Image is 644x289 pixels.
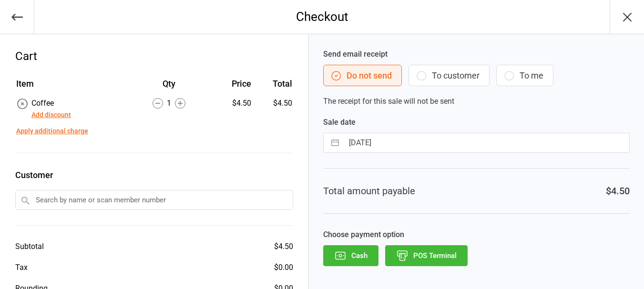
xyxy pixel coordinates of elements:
[31,99,54,108] span: Coffee
[274,241,293,252] div: $4.50
[274,262,293,273] div: $0.00
[128,77,210,97] th: Qty
[211,98,251,109] div: $4.50
[385,245,468,266] button: POS Terminal
[16,77,127,97] th: Item
[16,126,88,136] button: Apply additional charge
[15,190,293,210] input: Search by name or scan member number
[323,49,630,60] label: Send email receipt
[128,98,210,109] div: 1
[323,117,630,128] label: Sale date
[15,241,44,252] div: Subtotal
[409,65,490,86] button: To customer
[323,184,415,198] div: Total amount payable
[606,184,630,198] div: $4.50
[323,229,630,240] label: Choose payment option
[255,77,293,97] th: Total
[323,65,402,86] button: Do not send
[15,169,293,181] label: Customer
[496,65,553,86] button: To me
[31,110,71,120] button: Add discount
[323,245,378,266] button: Cash
[255,98,293,120] td: $4.50
[15,262,28,273] div: Tax
[15,48,293,65] div: Cart
[323,49,630,107] div: The receipt for this sale will not be sent
[211,77,251,90] div: Price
